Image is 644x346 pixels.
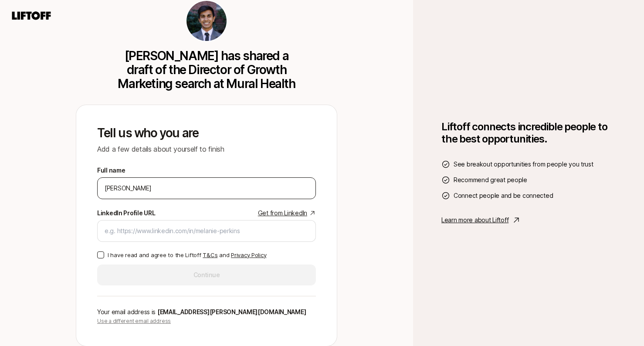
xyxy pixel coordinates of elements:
[97,201,214,203] p: We'll use Os as your preferred name.
[97,126,316,140] p: Tell us who you are
[112,49,301,91] p: [PERSON_NAME] has shared a draft of the Director of Growth Marketing search at Mural Health
[97,317,316,325] p: Use a different email address
[97,307,316,317] p: Your email address is
[108,251,266,259] p: I have read and agree to the Liftoff and
[454,175,527,185] span: Recommend great people
[97,143,316,155] p: Add a few details about yourself to finish
[441,215,508,225] p: Learn more about Liftoff
[97,165,125,176] label: Full name
[231,251,266,258] a: Privacy Policy
[454,159,593,170] span: See breakout opportunities from people you trust
[441,121,616,145] h1: Liftoff connects incredible people to the best opportunities.
[97,208,155,218] div: LinkedIn Profile URL
[105,226,308,236] input: e.g. https://www.linkedin.com/in/melanie-perkins
[157,308,306,315] span: [EMAIL_ADDRESS][PERSON_NAME][DOMAIN_NAME]
[258,208,316,218] a: Get from LinkedIn
[454,190,553,201] span: Connect people and be connected
[105,183,308,193] input: e.g. Melanie Perkins
[441,215,616,225] a: Learn more about Liftoff
[97,251,104,258] button: I have read and agree to the Liftoff T&Cs and Privacy Policy
[203,251,217,258] a: T&Cs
